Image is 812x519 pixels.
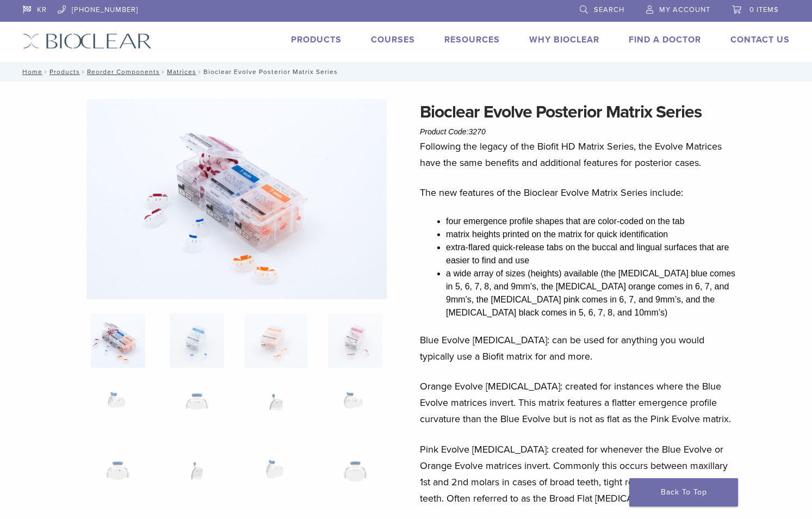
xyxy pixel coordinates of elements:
[19,68,42,76] a: Home
[291,34,342,45] a: Products
[371,34,415,45] a: Courses
[594,5,624,14] span: Search
[420,127,486,136] span: Product Code:
[49,68,80,76] a: Products
[529,34,599,45] a: Why Bioclear
[446,241,740,267] li: extra-flared quick-release tabs on the buccal and lingual surfaces that are easier to find and use
[324,450,386,504] img: Bioclear Evolve Posterior Matrix Series - Image 12
[749,5,779,14] span: 0 items
[80,69,87,75] span: /
[15,62,798,82] nav: Bioclear Evolve Posterior Matrix Series
[469,127,486,136] span: 3270
[659,5,710,14] span: My Account
[167,68,196,76] a: Matrices
[446,228,740,241] li: matrix heights printed on the matrix for quick identification
[170,450,224,504] img: Bioclear Evolve Posterior Matrix Series - Image 10
[420,184,740,201] p: The new features of the Bioclear Evolve Matrix Series include:
[245,313,307,368] img: Bioclear Evolve Posterior Matrix Series - Image 3
[420,332,740,364] p: Blue Evolve [MEDICAL_DATA]: can be used for anything you would typically use a Biofit matrix for ...
[328,313,382,368] img: Bioclear Evolve Posterior Matrix Series - Image 4
[42,69,49,75] span: /
[170,313,224,368] img: Bioclear Evolve Posterior Matrix Series - Image 2
[444,34,500,45] a: Resources
[446,215,740,228] li: four emergence profile shapes that are color-coded on the tab
[629,34,701,45] a: Find A Doctor
[91,313,145,368] img: Evolve-refills-2-324x324.jpg
[420,378,740,427] p: Orange Evolve [MEDICAL_DATA]: created for instances where the Blue Evolve matrices invert. This m...
[196,69,203,75] span: /
[629,478,738,506] a: Back To Top
[160,69,167,75] span: /
[730,34,790,45] a: Contact Us
[91,382,145,436] img: Bioclear Evolve Posterior Matrix Series - Image 5
[420,441,740,506] p: Pink Evolve [MEDICAL_DATA]: created for whenever the Blue Evolve or Orange Evolve matrices invert...
[86,450,149,504] img: Bioclear Evolve Posterior Matrix Series - Image 9
[420,99,740,125] h1: Bioclear Evolve Posterior Matrix Series
[86,99,387,299] img: Evolve-refills-2
[87,68,160,76] a: Reorder Components
[324,382,386,436] img: Bioclear Evolve Posterior Matrix Series - Image 8
[23,33,152,49] img: Bioclear
[420,138,740,171] p: Following the legacy of the Biofit HD Matrix Series, the Evolve Matrices have the same benefits a...
[249,450,303,504] img: Bioclear Evolve Posterior Matrix Series - Image 11
[245,382,307,436] img: Bioclear Evolve Posterior Matrix Series - Image 7
[446,267,740,319] li: a wide array of sizes (heights) available (the [MEDICAL_DATA] blue comes in 5, 6, 7, 8, and 9mm’s...
[165,382,228,436] img: Bioclear Evolve Posterior Matrix Series - Image 6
